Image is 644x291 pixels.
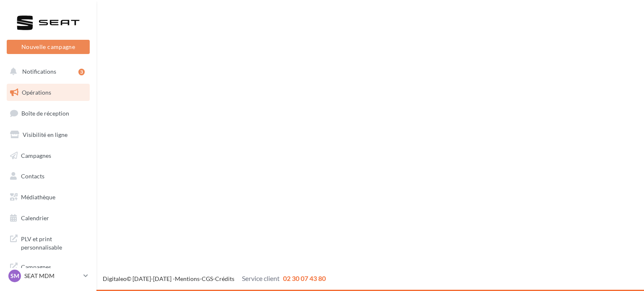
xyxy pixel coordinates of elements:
a: Contacts [5,167,91,185]
a: CGS [202,275,213,282]
a: PLV et print personnalisable [5,230,91,255]
a: Crédits [215,275,234,282]
span: Notifications [22,68,56,75]
span: Campagnes DataOnDemand [21,261,86,279]
div: 3 [78,69,85,75]
button: Nouvelle campagne [7,40,90,54]
a: SM SEAT MDM [7,268,90,284]
span: Boîte de réception [21,110,69,117]
span: 02 30 07 43 80 [283,274,326,282]
a: Mentions [175,275,200,282]
span: Visibilité en ligne [23,131,68,138]
p: SEAT MDM [24,272,80,280]
a: Digitaleo [103,275,127,282]
a: Campagnes [5,147,91,165]
button: Notifications 3 [5,63,88,80]
a: Visibilité en ligne [5,126,91,144]
span: PLV et print personnalisable [21,233,86,251]
a: Opérations [5,84,91,101]
span: Campagnes [21,152,51,159]
span: SM [10,272,19,280]
a: Médiathèque [5,188,91,206]
a: Calendrier [5,209,91,227]
span: Contacts [21,173,44,180]
a: Campagnes DataOnDemand [5,258,91,283]
span: Calendrier [21,214,49,221]
span: Service client [242,274,280,282]
span: Opérations [22,89,51,96]
span: © [DATE]-[DATE] - - - [103,275,326,282]
span: Médiathèque [21,193,55,201]
a: Boîte de réception [5,104,91,122]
